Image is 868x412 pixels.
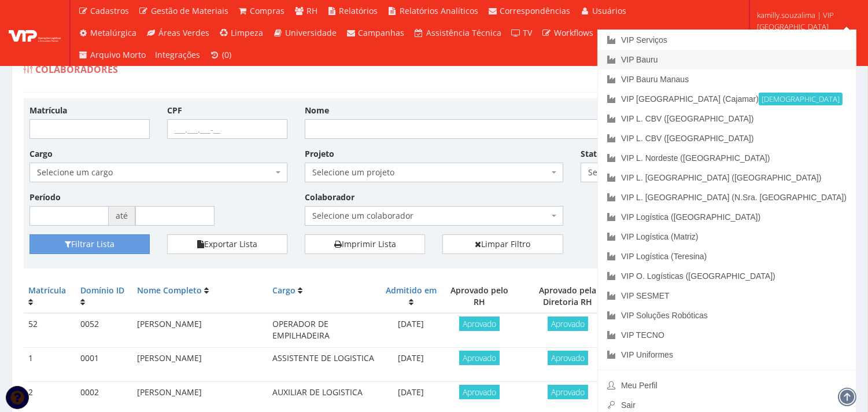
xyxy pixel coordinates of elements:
[506,22,537,44] a: TV
[588,167,686,178] span: Selecione um status
[426,27,501,38] span: Assistência Técnica
[24,348,76,382] td: 1
[598,128,856,148] a: VIP L. CBV ([GEOGRAPHIC_DATA])
[9,24,61,42] img: logo
[132,313,268,348] td: [PERSON_NAME]
[598,69,856,89] a: VIP Bauru Manaus
[312,210,548,222] span: Selecione um colaborador
[73,22,142,44] a: Metalúrgica
[73,44,151,66] a: Arquivo Morto
[305,163,563,182] span: Selecione um projeto
[268,313,380,348] td: OPERADOR DE EMPILHADEIRA
[35,63,118,76] span: Colaboradores
[205,44,237,66] a: (0)
[442,280,516,313] th: Aprovado pelo RH
[581,148,606,160] label: Status
[268,348,380,382] td: ASSISTENTE DE LOGISTICA
[222,49,231,60] span: (0)
[37,167,273,178] span: Selecione um cargo
[305,234,425,254] a: Imprimir Lista
[598,227,856,247] a: VIP Logística (Matriz)
[306,5,317,16] span: RH
[459,317,500,331] span: Aprovado
[137,285,202,296] a: Nome Completo
[581,163,701,182] span: Selecione um status
[305,206,563,226] span: Selecione um colaborador
[459,351,500,365] span: Aprovado
[24,313,76,348] td: 52
[442,234,563,254] a: Limpar Filtro
[312,167,548,178] span: Selecione um projeto
[757,9,853,44] span: kamilly.souzalima | VIP [GEOGRAPHIC_DATA] (Cajamar)
[132,348,268,382] td: [PERSON_NAME]
[598,376,856,395] a: Meu Perfil
[80,285,124,296] a: Domínio ID
[29,234,150,254] button: Filtrar Lista
[598,187,856,207] a: VIP L. [GEOGRAPHIC_DATA] (N.Sra. [GEOGRAPHIC_DATA])
[598,30,856,50] a: VIP Serviços
[500,5,571,16] span: Correspondências
[598,168,856,187] a: VIP L. [GEOGRAPHIC_DATA] ([GEOGRAPHIC_DATA])
[359,27,405,38] span: Campanhas
[29,105,67,116] label: Matrícula
[28,285,66,296] a: Matrícula
[29,192,61,203] label: Período
[459,385,500,399] span: Aprovado
[380,348,442,382] td: [DATE]
[554,27,593,38] span: Workflows
[548,385,588,399] span: Aprovado
[91,5,130,16] span: Cadastros
[156,49,201,60] span: Integrações
[285,27,337,38] span: Universidade
[400,5,478,16] span: Relatórios Analíticos
[759,93,843,105] small: [DEMOGRAPHIC_DATA]
[272,285,296,296] a: Cargo
[386,285,437,296] a: Admitido em
[167,105,182,116] label: CPF
[598,345,856,365] a: VIP Uniformes
[598,109,856,128] a: VIP L. CBV ([GEOGRAPHIC_DATA])
[151,5,228,16] span: Gestão de Materiais
[592,5,626,16] span: Usuários
[380,313,442,348] td: [DATE]
[516,280,619,313] th: Aprovado pela Diretoria RH
[151,44,205,66] a: Integrações
[158,27,209,38] span: Áreas Verdes
[523,27,533,38] span: TV
[268,22,342,44] a: Universidade
[409,22,507,44] a: Assistência Técnica
[305,148,334,160] label: Projeto
[109,206,135,226] span: até
[76,348,132,382] td: 0001
[29,163,287,182] span: Selecione um cargo
[305,105,329,116] label: Nome
[305,192,354,203] label: Colaborador
[598,306,856,325] a: VIP Soluções Robóticas
[598,247,856,266] a: VIP Logística (Teresina)
[341,22,409,44] a: Campanhas
[548,317,588,331] span: Aprovado
[598,50,856,69] a: VIP Bauru
[250,5,285,16] span: Compras
[214,22,268,44] a: Limpeza
[548,351,588,365] span: Aprovado
[598,286,856,306] a: VIP SESMET
[598,89,856,109] a: VIP [GEOGRAPHIC_DATA] (Cajamar)[DEMOGRAPHIC_DATA]
[598,266,856,286] a: VIP O. Logísticas ([GEOGRAPHIC_DATA])
[537,22,599,44] a: Workflows
[598,148,856,168] a: VIP L. Nordeste ([GEOGRAPHIC_DATA])
[598,207,856,227] a: VIP Logística ([GEOGRAPHIC_DATA])
[91,27,137,38] span: Metalúrgica
[91,49,146,60] span: Arquivo Morto
[231,27,264,38] span: Limpeza
[142,22,215,44] a: Áreas Verdes
[167,119,287,139] input: ___.___.___-__
[29,148,53,160] label: Cargo
[167,234,287,254] button: Exportar Lista
[598,325,856,345] a: VIP TECNO
[339,5,378,16] span: Relatórios
[76,313,132,348] td: 0052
